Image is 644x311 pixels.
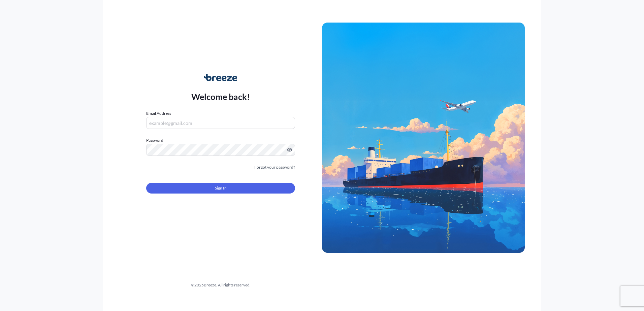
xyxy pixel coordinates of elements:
[215,185,227,192] span: Sign In
[146,117,295,129] input: example@gmail.com
[287,147,292,152] button: Show password
[191,91,250,102] p: Welcome back!
[146,110,171,117] label: Email Address
[146,183,295,194] button: Sign In
[322,23,525,253] img: Ship illustration
[119,282,322,288] div: © 2025 Breeze. All rights reserved.
[146,137,295,144] label: Password
[254,164,295,171] a: Forgot your password?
